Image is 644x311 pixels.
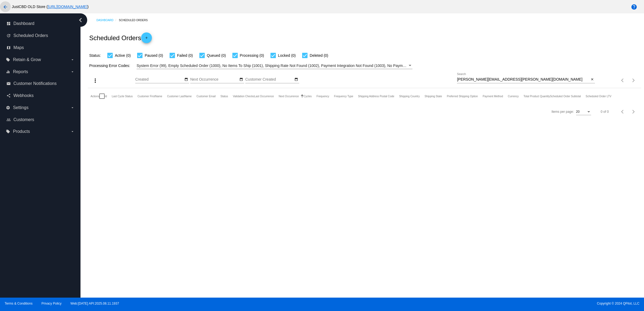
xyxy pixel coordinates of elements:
[6,106,10,110] i: settings
[6,81,11,86] i: email
[13,117,34,122] span: Customers
[48,5,87,9] a: [URL][DOMAIN_NAME]
[586,95,612,98] button: Change sorting for LifetimeValue
[6,79,75,88] a: email Customer Notifications
[13,45,24,50] span: Maps
[112,95,133,98] button: Change sorting for LastProcessingCycleId
[92,77,98,84] mat-icon: more_vert
[76,16,85,24] i: chevron_left
[6,21,11,26] i: dashboard
[13,57,41,62] span: Retain & Grow
[425,95,442,98] button: Change sorting for ShippingState
[6,46,11,50] i: map
[6,93,11,98] i: share
[524,88,550,104] mat-header-cell: Total Product Quantity
[2,4,9,10] mat-icon: arrow_back
[6,58,10,62] i: local_offer
[245,77,294,82] input: Customer Created
[137,95,162,98] button: Change sorting for CustomerFirstName
[551,110,574,114] div: Items per page:
[358,95,394,98] button: Change sorting for ShippingPostcode
[447,95,478,98] button: Change sorting for PreferredShippingOption
[239,77,243,82] mat-icon: date_range
[184,77,188,82] mat-icon: date_range
[6,118,11,122] i: people_outline
[240,52,264,59] span: Processing (0)
[190,77,239,82] input: Next Occurrence
[89,53,101,58] span: Status:
[12,5,89,9] span: JustCBD OLD Store ( )
[601,110,609,114] div: 0 of 0
[589,77,595,83] button: Clear
[13,129,30,134] span: Products
[196,95,215,98] button: Change sorting for CustomerEmail
[327,302,639,305] span: Copyright © 2024 QPilot, LLC
[6,19,75,28] a: dashboard Dashboard
[135,77,184,82] input: Created
[590,77,594,82] mat-icon: close
[177,52,193,59] span: Failed (0)
[115,52,131,59] span: Active (0)
[6,129,10,134] i: local_offer
[105,95,107,98] button: Change sorting for Id
[6,115,75,124] a: people_outline Customers
[96,16,119,24] a: Dashboard
[617,106,628,117] button: Previous page
[70,129,75,134] i: arrow_drop_down
[6,43,75,52] a: map Maps
[70,58,75,62] i: arrow_drop_down
[294,77,298,82] mat-icon: date_range
[207,52,226,59] span: Queued (0)
[89,32,152,43] h2: Scheduled Orders
[317,95,329,98] button: Change sorting for Frequency
[457,77,589,82] input: Search
[13,21,34,26] span: Dashboard
[119,16,152,24] a: Scheduled Orders
[6,91,75,100] a: share Webhooks
[334,95,353,98] button: Change sorting for FrequencyType
[576,110,591,114] mat-select: Items per page:
[137,62,412,69] mat-select: Filter by Processing Error Codes
[254,95,274,98] button: Change sorting for LastOccurrenceUtc
[576,110,580,114] span: 20
[508,95,519,98] button: Change sorting for CurrencyIso
[71,302,119,305] a: Web:[DATE] API:2025.08.11.1937
[89,63,130,68] span: Processing Error Codes:
[13,69,28,74] span: Reports
[483,95,503,98] button: Change sorting for PaymentMethod.Type
[70,70,75,74] i: arrow_drop_down
[167,95,192,98] button: Change sorting for CustomerLastName
[13,81,57,86] span: Customer Notifications
[13,33,48,38] span: Scheduled Orders
[628,106,639,117] button: Next page
[220,95,228,98] button: Change sorting for Status
[617,75,628,86] button: Previous page
[628,75,639,86] button: Next page
[631,4,637,10] mat-icon: help
[13,93,34,98] span: Webhooks
[5,302,32,305] a: Terms & Conditions
[90,88,99,104] mat-header-cell: Actions
[70,106,75,110] i: arrow_drop_down
[42,302,62,305] a: Privacy Policy
[6,33,11,38] i: update
[279,95,299,98] button: Change sorting for NextOccurrenceUtc
[304,95,312,98] button: Change sorting for Cycles
[13,105,28,110] span: Settings
[233,88,254,104] mat-header-cell: Validation Checks
[6,70,10,74] i: equalizer
[6,31,75,40] a: update Scheduled Orders
[143,36,150,42] mat-icon: add
[550,95,581,98] button: Change sorting for Subtotal
[145,52,163,59] span: Paused (0)
[278,52,296,59] span: Locked (0)
[399,95,420,98] button: Change sorting for ShippingCountry
[310,52,328,59] span: Deleted (0)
